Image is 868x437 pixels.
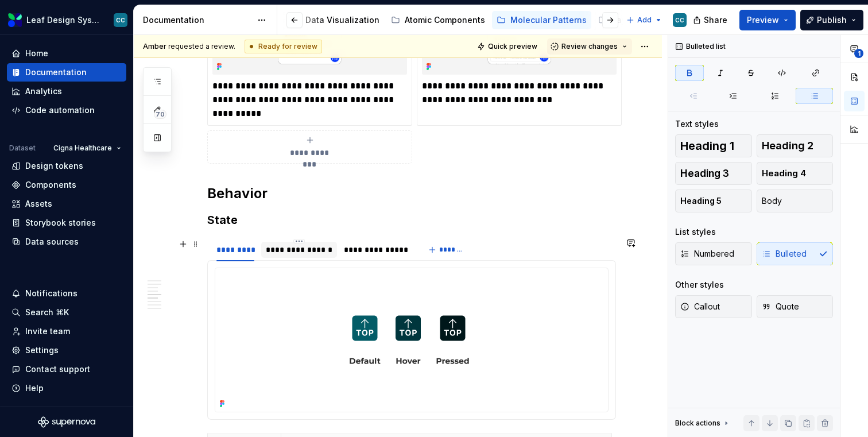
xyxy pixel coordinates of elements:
div: Search ⌘K [25,307,69,318]
div: Block actions [675,419,720,428]
button: Preview [739,10,796,30]
img: 6ff7941d-5812-4edd-a268-be77d1879dc8.png [215,268,603,412]
div: Design tokens [25,160,83,172]
a: Molecular Patterns [492,11,591,29]
span: requested a review. [143,42,235,51]
span: Review changes [561,42,618,51]
button: Quote [757,295,834,318]
span: Preview [747,14,779,26]
button: Help [7,379,126,397]
button: Notifications [7,284,126,303]
div: Home [25,48,48,59]
div: Block actions [675,415,731,431]
span: Publish [817,14,847,26]
span: Heading 2 [762,140,813,152]
div: Data Visualization [305,14,379,26]
div: Invite team [25,326,70,337]
div: Code automation [25,105,95,116]
button: Search ⌘K [7,303,126,322]
a: Home [7,44,126,63]
button: Heading 2 [757,134,834,157]
div: Ready for review [245,40,322,53]
section-item: Evernorth [215,268,609,412]
span: Numbered [680,248,734,260]
a: Invite team [7,322,126,341]
button: Heading 3 [675,162,752,185]
a: Atomic Components [386,11,490,29]
button: Contact support [7,360,126,378]
span: Body [762,195,782,207]
span: Heading 3 [680,168,729,179]
div: Documentation [143,14,251,26]
button: Body [757,190,834,212]
button: Quick preview [474,38,542,55]
span: Amber [143,42,166,51]
div: List styles [675,226,716,238]
a: Analytics [7,82,126,100]
div: Help [25,382,44,394]
div: CC [675,16,684,25]
img: 6e787e26-f4c0-4230-8924-624fe4a2d214.png [8,13,22,27]
button: Share [687,10,735,30]
a: Code automation [7,101,126,119]
a: Settings [7,341,126,359]
div: Leaf Design System [26,14,100,26]
div: Molecular Patterns [510,14,587,26]
a: Design tokens [7,157,126,175]
button: Heading 1 [675,134,752,157]
div: Other styles [675,279,724,291]
div: Notifications [25,288,77,299]
span: Callout [680,301,720,312]
h2: Behavior [207,184,616,203]
button: Numbered [675,242,752,265]
div: Analytics [25,86,62,97]
span: Add [637,16,652,25]
span: Heading 4 [762,168,806,179]
button: Callout [675,295,752,318]
a: Data sources [7,233,126,251]
div: Data sources [25,236,79,247]
span: 70 [154,110,166,119]
div: Assets [25,198,52,210]
a: Documentation [7,63,126,82]
button: Cigna Healthcare [48,140,126,156]
button: Add [623,12,666,28]
a: Storybook stories [7,214,126,232]
div: Contact support [25,363,90,375]
a: Data Visualization [287,11,384,29]
div: Settings [25,345,59,356]
svg: Supernova Logo [38,416,95,428]
span: Heading 5 [680,195,722,207]
div: Atomic Components [405,14,485,26]
span: Cigna Healthcare [53,144,112,153]
a: Components [7,176,126,194]
button: Heading 5 [675,190,752,212]
button: Heading 4 [757,162,834,185]
div: Dataset [9,144,36,153]
div: Documentation [25,67,87,78]
button: Publish [800,10,863,30]
button: Review changes [547,38,632,55]
span: Heading 1 [680,140,734,152]
a: Assets [7,195,126,213]
div: Components [25,179,76,191]
span: Quick preview [488,42,537,51]
div: Storybook stories [25,217,96,229]
span: Share [704,14,727,26]
div: CC [116,16,125,25]
span: Quote [762,301,799,312]
button: Leaf Design SystemCC [2,7,131,32]
div: Page tree [44,9,380,32]
span: 1 [854,49,863,58]
div: Text styles [675,118,719,130]
h3: State [207,212,616,228]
